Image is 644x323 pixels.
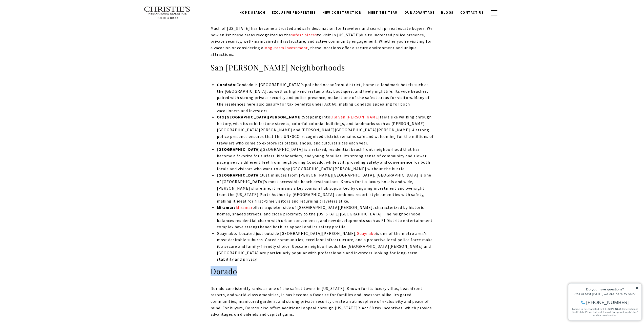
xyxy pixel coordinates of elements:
a: Blogs [438,8,457,17]
img: Christie's International Real Estate text transparent background [144,6,191,19]
div: Call or text [DATE], we are here to help! [5,16,73,20]
p: Stepping into feels like walking through history, with its cobblestone streets, colorful colonial... [217,114,433,146]
h3: Dorado [211,266,434,276]
a: safest places - open in a new tab [291,32,317,37]
span: Blogs [441,10,454,15]
strong: Old [GEOGRAPHIC_DATA][PERSON_NAME]: [217,114,303,119]
a: Exclusive Properties [268,8,319,17]
span: [PHONE_NUMBER] [21,24,63,29]
button: button [487,6,501,20]
strong: [GEOGRAPHIC_DATA]: [217,147,261,152]
p: offers a quieter side of [GEOGRAPHIC_DATA][PERSON_NAME], characterized by historic homes, shaded ... [217,204,433,230]
p: Dorado consistently ranks as one of the safest towns in [US_STATE]. Known for its luxury villas, ... [211,285,434,318]
strong: Condado: [217,82,236,87]
span: New Construction [322,10,362,15]
p: Condado is [GEOGRAPHIC_DATA]’s polished oceanfront district, home to landmark hotels such as the ... [217,82,433,114]
div: Do you have questions? [5,11,73,15]
a: long-term investment - open in a new tab [263,45,308,50]
a: Our Advantage [401,8,438,17]
a: Meet the Team [365,8,401,17]
a: Home Search [236,8,269,17]
span: Exclusive Properties [272,10,316,15]
span: Much of [US_STATE] has become a trusted and safe destination for travelers and search pr real est... [211,26,433,37]
p: [GEOGRAPHIC_DATA] is a relaxed, residential beachfront neighborhood that has become a favorite fo... [217,146,433,172]
span: Our Advantage [404,10,435,15]
span: due to increased police presence, private security, well-maintained infrastructure, and active co... [211,32,432,57]
p: Guaynabo: Located just outside [GEOGRAPHIC_DATA][PERSON_NAME], is one of the metro area’s most de... [217,230,433,263]
span: I agree to be contacted by [PERSON_NAME] International Real Estate PR via text, call & email. To ... [6,31,72,41]
a: Old San [PERSON_NAME] [330,114,380,119]
a: New Construction [319,8,365,17]
strong: Miramar: [217,205,235,210]
a: Guaynabo [357,231,376,236]
h3: San [PERSON_NAME] Neighborhoods [211,63,434,72]
a: Miramar [235,205,252,210]
strong: [GEOGRAPHIC_DATA]: [217,172,261,178]
p: Just minutes from [PERSON_NAME][GEOGRAPHIC_DATA], [GEOGRAPHIC_DATA] is one of [GEOGRAPHIC_DATA]’s... [217,172,433,204]
span: Contact Us [460,10,484,15]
